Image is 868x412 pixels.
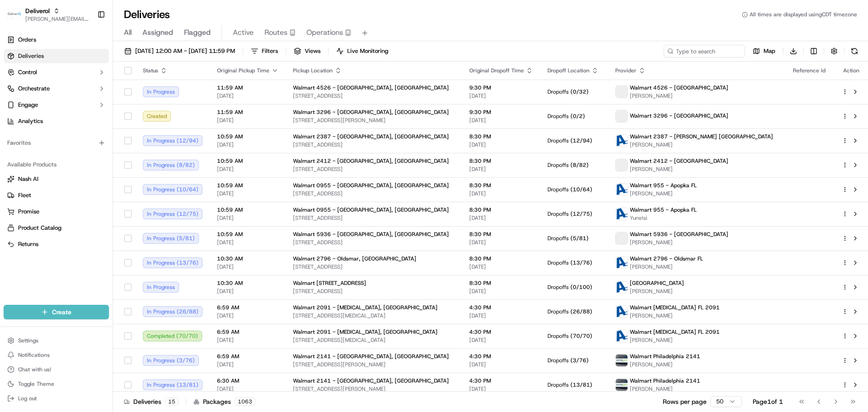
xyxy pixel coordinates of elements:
[293,304,438,311] span: Walmart 2091 - [MEDICAL_DATA], [GEOGRAPHIC_DATA]
[4,237,109,251] button: Returns
[293,166,455,173] span: [STREET_ADDRESS]
[571,308,592,315] span: ( 26 / 88 )
[217,133,278,140] span: 10:59 AM
[124,27,132,38] span: All
[217,336,278,344] span: [DATE]
[4,378,109,390] button: Toggle Theme
[293,328,438,336] span: Walmart 2091 - [MEDICAL_DATA], [GEOGRAPHIC_DATA]
[630,182,697,189] span: Walmart 955 - Apopka FL
[469,190,533,197] span: [DATE]
[616,281,627,293] img: ActionCourier.png
[217,214,278,222] span: [DATE]
[25,15,90,23] button: [PERSON_NAME][EMAIL_ADDRESS][DOMAIN_NAME]
[18,85,50,93] span: Orchestrate
[630,214,697,222] span: Yunelsi
[217,279,278,287] span: 10:30 AM
[469,157,533,165] span: 8:30 PM
[469,117,533,124] span: [DATE]
[133,397,161,406] span: Deliveries
[203,397,231,406] span: Packages
[262,47,278,55] span: Filters
[217,255,278,262] span: 10:30 AM
[217,328,278,336] span: 6:59 AM
[547,259,569,266] span: Dropoffs
[571,186,592,193] span: ( 10 / 64 )
[4,305,109,319] button: Create
[4,204,109,219] button: Promise
[293,288,455,295] span: [STREET_ADDRESS]
[630,141,773,148] span: [PERSON_NAME]
[615,67,637,74] span: Provider
[7,8,22,21] img: Deliverol
[7,191,105,199] a: Fleet
[630,157,728,165] span: Walmart 2412 - [GEOGRAPHIC_DATA]
[630,166,728,173] span: [PERSON_NAME]
[4,363,109,376] button: Chat with us!
[571,113,585,120] span: ( 0 / 2 )
[290,45,325,57] button: Views
[547,67,590,74] span: Dropoff Location
[4,157,109,172] div: Available Products
[749,45,779,57] button: Map
[217,166,278,173] span: [DATE]
[547,186,569,193] span: Dropoffs
[469,206,533,213] span: 8:30 PM
[293,206,449,213] span: Walmart 0955 - [GEOGRAPHIC_DATA], [GEOGRAPHIC_DATA]
[18,175,38,183] span: Nash AI
[547,88,569,95] span: Dropoffs
[184,27,211,38] span: Flagged
[293,109,449,116] span: Walmart 3296 - [GEOGRAPHIC_DATA], [GEOGRAPHIC_DATA]
[7,240,105,248] a: Returns
[842,67,861,74] div: Action
[293,67,333,74] span: Pickup Location
[142,27,173,38] span: Assigned
[469,353,533,360] span: 4:30 PM
[293,312,455,319] span: [STREET_ADDRESS][MEDICAL_DATA]
[547,137,569,144] span: Dropoffs
[18,36,36,44] span: Orders
[217,109,278,116] span: 11:59 AM
[571,284,592,291] span: ( 0 / 100 )
[217,263,278,270] span: [DATE]
[217,84,278,91] span: 11:59 AM
[547,357,569,364] span: Dropoffs
[571,332,592,340] span: ( 70 / 70 )
[4,349,109,361] button: Notifications
[469,231,533,238] span: 8:30 PM
[630,84,728,91] span: Walmart 4526 - [GEOGRAPHIC_DATA]
[293,190,455,197] span: [STREET_ADDRESS]
[293,353,449,360] span: Walmart 2141 - [GEOGRAPHIC_DATA], [GEOGRAPHIC_DATA]
[469,255,533,262] span: 8:30 PM
[630,336,720,344] span: [PERSON_NAME]
[469,304,533,311] span: 4:30 PM
[347,47,388,55] span: Live Monitoring
[4,392,109,405] button: Log out
[616,257,627,269] img: ActionCourier.png
[848,45,861,57] button: Refresh
[793,67,826,74] span: Reference Id
[4,49,109,63] a: Deliveries
[4,114,109,128] a: Analytics
[630,255,703,262] span: Walmart 2796 - Oldsmar FL
[630,133,773,140] span: Walmart 2387 - [PERSON_NAME] [GEOGRAPHIC_DATA]
[4,172,109,186] button: Nash AI
[293,361,455,368] span: [STREET_ADDRESS][PERSON_NAME]
[217,67,269,74] span: Original Pickup Time
[469,67,524,74] span: Original Dropoff Time
[469,214,533,222] span: [DATE]
[293,336,455,344] span: [STREET_ADDRESS][MEDICAL_DATA]
[616,306,627,317] img: ActionCourier.png
[293,133,449,140] span: Walmart 2387 - [GEOGRAPHIC_DATA], [GEOGRAPHIC_DATA]
[547,381,569,388] span: Dropoffs
[18,337,38,344] span: Settings
[469,288,533,295] span: [DATE]
[630,263,703,270] span: [PERSON_NAME]
[764,47,775,55] span: Map
[124,7,170,22] h1: Deliveries
[217,361,278,368] span: [DATE]
[217,231,278,238] span: 10:59 AM
[293,157,449,165] span: Walmart 2412 - [GEOGRAPHIC_DATA], [GEOGRAPHIC_DATA]
[469,109,533,116] span: 9:30 PM
[293,214,455,222] span: [STREET_ADDRESS]
[469,182,533,189] span: 8:30 PM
